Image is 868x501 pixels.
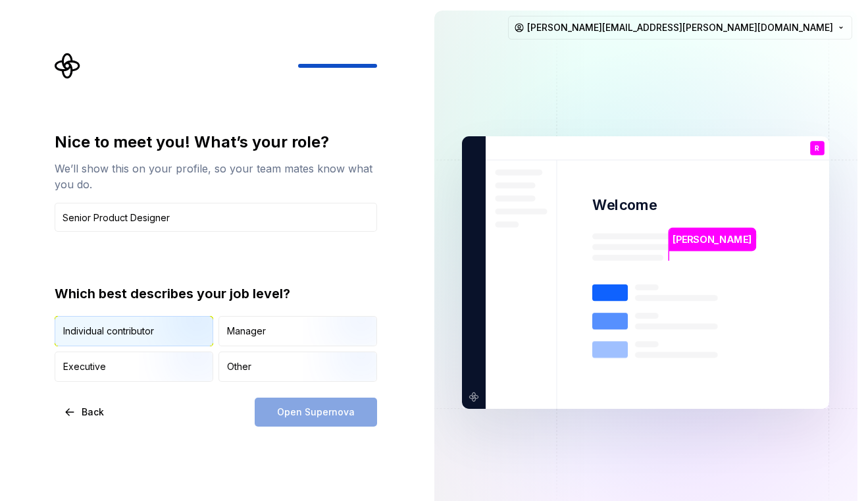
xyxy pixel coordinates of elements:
[55,203,377,232] input: Job title
[55,398,115,427] button: Back
[815,145,820,152] p: R
[55,53,81,79] svg: Supernova Logo
[55,161,377,192] div: We’ll show this on your profile, so your team mates know what you do.
[227,325,266,338] div: Manager
[673,232,752,247] p: [PERSON_NAME]
[55,284,377,303] div: Which best describes your job level?
[82,406,104,419] span: Back
[527,21,833,34] span: [PERSON_NAME][EMAIL_ADDRESS][PERSON_NAME][DOMAIN_NAME]
[63,325,154,338] div: Individual contributor
[227,360,251,373] div: Other
[55,132,377,153] div: Nice to meet you! What’s your role?
[592,196,657,215] p: Welcome
[508,16,852,40] button: [PERSON_NAME][EMAIL_ADDRESS][PERSON_NAME][DOMAIN_NAME]
[63,360,106,373] div: Executive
